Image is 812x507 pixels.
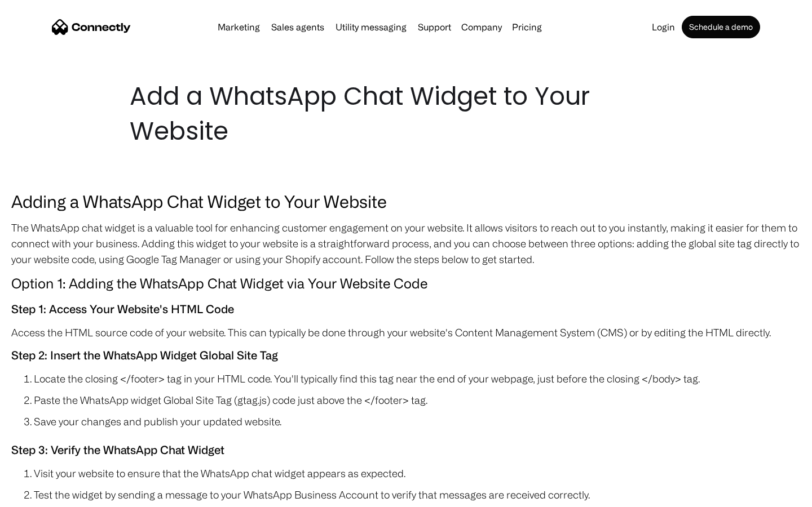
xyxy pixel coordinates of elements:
[682,16,760,38] a: Schedule a demo
[267,23,329,32] a: Sales agents
[34,413,801,429] li: Save your changes and publish your updated website.
[11,300,801,319] h5: Step 1: Access Your Website's HTML Code
[11,346,801,365] h5: Step 2: Insert the WhatsApp Widget Global Site Tag
[34,392,801,408] li: Paste the WhatsApp widget Global Site Tag (gtag.js) code just above the </footer> tag.
[647,23,679,32] a: Login
[23,487,68,503] ul: Language list
[413,23,456,32] a: Support
[34,371,801,386] li: Locate the closing </footer> tag in your HTML code. You'll typically find this tag near the end o...
[213,23,264,32] a: Marketing
[130,79,682,149] h1: Add a WhatsApp Chat Widget to Your Website
[11,324,801,340] p: Access the HTML source code of your website. This can typically be done through your website's Co...
[11,188,801,214] h3: Adding a WhatsApp Chat Widget to Your Website
[11,487,68,503] aside: Language selected: English
[11,220,801,267] p: The WhatsApp chat widget is a valuable tool for enhancing customer engagement on your website. It...
[34,487,801,502] li: Test the widget by sending a message to your WhatsApp Business Account to verify that messages ar...
[34,465,801,481] li: Visit your website to ensure that the WhatsApp chat widget appears as expected.
[331,23,411,32] a: Utility messaging
[11,273,801,294] h4: Option 1: Adding the WhatsApp Chat Widget via Your Website Code
[507,23,546,32] a: Pricing
[11,441,801,460] h5: Step 3: Verify the WhatsApp Chat Widget
[461,19,502,35] div: Company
